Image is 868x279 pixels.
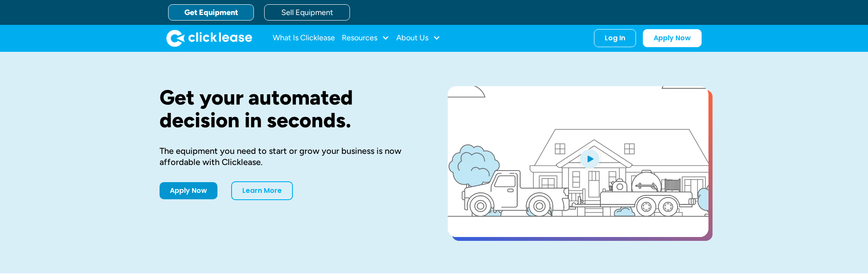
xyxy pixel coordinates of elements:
a: What Is Clicklease [273,30,335,47]
h1: Get your automated decision in seconds. [160,86,420,132]
div: The equipment you need to start or grow your business is now affordable with Clicklease. [160,145,420,168]
a: home [166,30,252,47]
a: Get Equipment [168,4,254,21]
div: About Us [396,30,440,47]
div: Log In [605,34,625,42]
a: open lightbox [448,86,708,237]
a: Apply Now [160,182,217,199]
img: Clicklease logo [166,30,252,47]
a: Learn More [231,181,293,200]
a: Apply Now [643,29,702,47]
a: Sell Equipment [264,4,350,21]
div: Resources [342,30,389,47]
img: Blue play button logo on a light blue circular background [578,147,601,171]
